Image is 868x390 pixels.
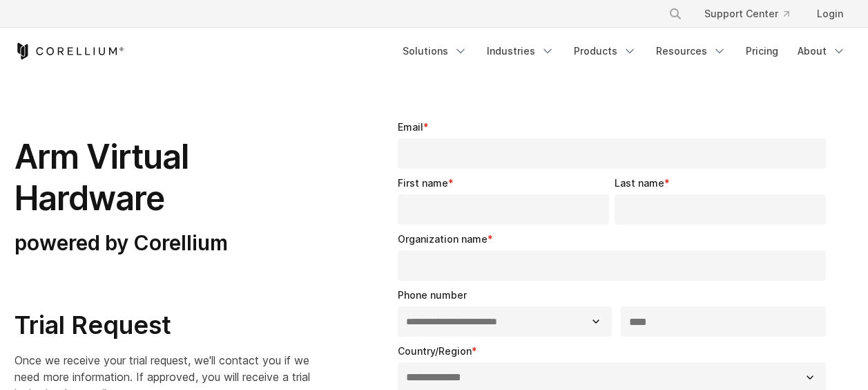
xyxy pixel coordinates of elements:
[737,39,787,64] a: Pricing
[15,230,315,257] h3: powered by Corellium
[615,177,664,189] span: Last name
[394,39,476,64] a: Solutions
[648,39,735,64] a: Resources
[398,121,423,133] span: Email
[398,233,488,245] span: Organization name
[398,289,467,301] span: Phone number
[15,136,315,219] h1: Arm Virtual Hardware
[394,39,854,64] div: Navigation Menu
[663,1,688,26] button: Search
[398,177,448,189] span: First name
[15,43,124,59] a: Corellium Home
[652,1,854,26] div: Navigation Menu
[806,1,854,26] a: Login
[566,39,645,64] a: Products
[693,1,800,26] a: Support Center
[789,39,854,64] a: About
[479,39,563,64] a: Industries
[15,310,315,341] h2: Trial Request
[398,345,472,357] span: Country/Region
